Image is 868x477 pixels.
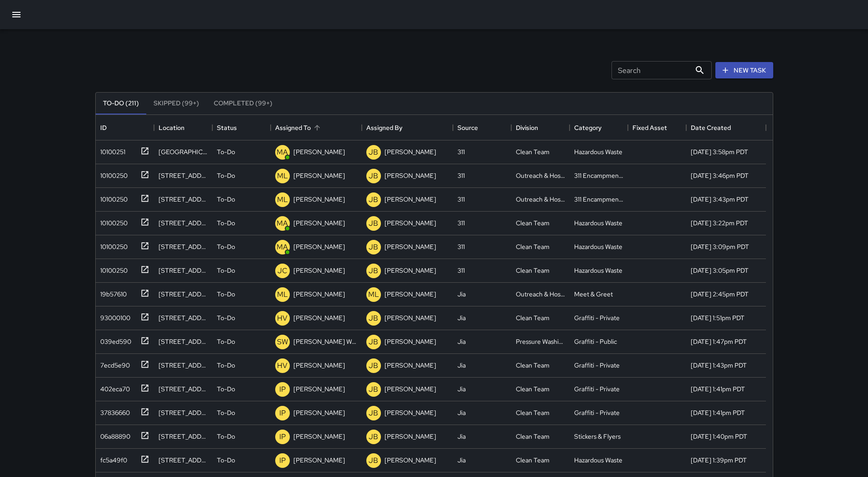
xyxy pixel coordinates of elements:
div: 1003 Market Street [159,195,208,204]
p: IP [279,384,286,395]
div: Stickers & Flyers [574,432,621,441]
div: 37836660 [97,404,130,417]
p: JC [277,265,288,276]
p: SW [277,337,288,347]
div: 10100250 [97,191,128,204]
div: Category [574,115,601,140]
div: Clean Team [516,361,550,370]
div: Jia [457,361,466,370]
p: JB [369,455,378,466]
p: [PERSON_NAME] [293,432,345,441]
div: 10100250 [97,215,128,228]
div: Outreach & Hospitality [516,195,565,204]
div: Clean Team [516,456,550,465]
div: 46 6th Street [159,337,208,346]
div: Clean Team [516,266,550,275]
p: JB [369,218,378,229]
div: Outreach & Hospitality [516,171,565,180]
div: 311 [457,242,465,251]
p: [PERSON_NAME] [385,313,436,322]
div: Graffiti - Private [574,313,620,322]
div: Jia [457,408,466,417]
p: [PERSON_NAME] [385,218,436,228]
p: To-Do [217,171,235,180]
div: 06a88890 [97,428,130,441]
p: To-Do [217,195,235,204]
button: Skipped (99+) [146,93,206,114]
p: To-Do [217,384,235,394]
div: Meet & Greet [574,290,613,299]
p: ML [277,171,288,181]
p: [PERSON_NAME] [293,361,345,370]
p: JB [369,337,378,347]
div: 43 6th Street [159,313,208,322]
p: To-Do [217,147,235,156]
p: JB [369,431,378,442]
div: Jia [457,456,466,465]
p: MA [277,242,288,253]
div: Clean Team [516,313,550,322]
div: Outreach & Hospitality [516,290,565,299]
div: Assigned By [366,115,402,140]
div: fc5a49f0 [97,452,127,465]
p: JB [369,313,378,324]
p: [PERSON_NAME] [385,384,436,394]
div: 8/27/2025, 1:47pm PDT [691,337,747,346]
p: JB [369,265,378,276]
p: To-Do [217,242,235,251]
p: MA [277,218,288,229]
p: [PERSON_NAME] [385,290,436,299]
p: [PERSON_NAME] [385,242,436,251]
p: [PERSON_NAME] [385,147,436,156]
p: IP [279,408,286,419]
div: Jia [457,313,466,322]
p: IP [279,455,286,466]
p: [PERSON_NAME] [293,313,345,322]
p: [PERSON_NAME] [293,218,345,228]
p: [PERSON_NAME] [293,171,345,180]
div: 10100251 [97,144,125,156]
div: 28 6th Street [159,290,208,299]
p: [PERSON_NAME] [293,266,345,275]
div: 160 6th Street [159,361,208,370]
div: Status [212,115,271,140]
p: To-Do [217,266,235,275]
div: Division [511,115,570,140]
div: 8/27/2025, 2:45pm PDT [691,290,749,299]
p: To-Do [217,408,235,417]
p: [PERSON_NAME] [293,147,345,156]
div: 1051 Market Street [159,171,208,180]
div: Clean Team [516,432,550,441]
div: Jia [457,432,466,441]
p: [PERSON_NAME] [385,337,436,346]
div: Jia [457,384,466,394]
div: Hazardous Waste [574,266,622,275]
div: 8/27/2025, 3:05pm PDT [691,266,749,275]
div: 8/27/2025, 3:43pm PDT [691,195,749,204]
div: Category [570,115,628,140]
button: Sort [311,121,324,134]
div: 8/27/2025, 1:41pm PDT [691,408,745,417]
p: [PERSON_NAME] [385,456,436,465]
p: [PERSON_NAME] [293,195,345,204]
div: 039ed590 [97,333,131,346]
div: Clean Team [516,408,550,417]
div: 311 [457,266,465,275]
div: 311 [457,171,465,180]
p: To-Do [217,432,235,441]
p: JB [369,360,378,371]
div: Clean Team [516,147,550,156]
div: 7ecd5e90 [97,357,130,370]
div: 311 Encampments [574,195,623,204]
div: Assigned To [271,115,362,140]
p: JB [369,384,378,395]
div: 93000100 [97,310,130,322]
div: Jia [457,290,466,299]
p: [PERSON_NAME] [385,361,436,370]
button: New Task [715,62,773,79]
p: To-Do [217,290,235,299]
p: JB [369,194,378,205]
div: Date Created [686,115,766,140]
p: [PERSON_NAME] [293,242,345,251]
div: Assigned By [362,115,453,140]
